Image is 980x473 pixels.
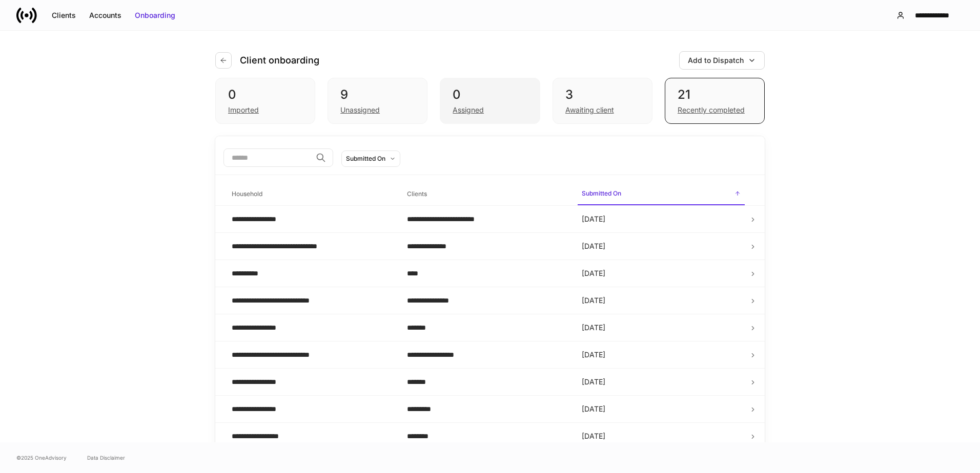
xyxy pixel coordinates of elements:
div: 0 [228,87,302,103]
div: 21Recently completed [665,78,765,124]
span: Household [228,184,395,205]
button: Submitted On [341,150,400,167]
div: Awaiting client [565,105,614,115]
div: 3 [565,87,640,103]
div: Clients [52,10,76,20]
div: 0Assigned [440,78,540,124]
td: [DATE] [574,341,749,369]
td: [DATE] [574,314,749,341]
a: Data Disclaimer [87,454,125,462]
h6: Clients [407,189,427,199]
div: 9 [340,87,415,103]
td: [DATE] [574,369,749,396]
div: Submitted On [346,154,385,163]
h6: Submitted On [582,188,621,198]
td: [DATE] [574,260,749,287]
td: [DATE] [574,396,749,423]
div: 21 [678,87,752,103]
td: [DATE] [574,287,749,314]
div: 0 [453,87,527,103]
span: © 2025 OneAdvisory [16,454,67,462]
div: 3Awaiting client [553,78,652,124]
h6: Household [232,189,262,199]
button: Clients [45,7,83,24]
td: [DATE] [574,206,749,233]
td: [DATE] [574,233,749,260]
button: Add to Dispatch [679,51,765,70]
div: Onboarding [135,10,175,20]
span: Submitted On [578,183,745,205]
span: Clients [403,184,570,205]
button: Accounts [83,7,128,24]
div: Assigned [453,105,484,115]
div: Accounts [89,10,121,20]
div: Add to Dispatch [688,55,744,66]
button: Onboarding [128,7,182,24]
div: 0Imported [215,78,315,124]
div: Imported [228,105,259,115]
div: 9Unassigned [328,78,427,124]
div: Recently completed [678,105,745,115]
td: [DATE] [574,423,749,450]
div: Unassigned [340,105,380,115]
h4: Client onboarding [240,54,319,67]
